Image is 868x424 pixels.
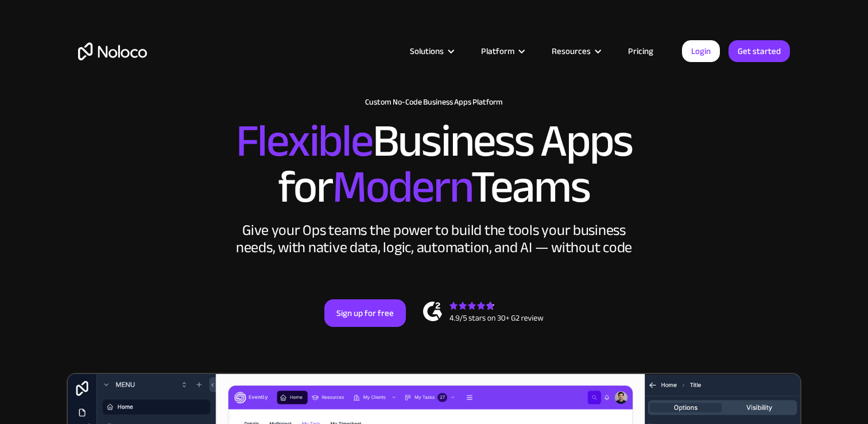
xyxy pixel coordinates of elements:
span: Modern [332,144,471,230]
a: Login [682,40,720,62]
a: Pricing [614,44,668,59]
div: Give your Ops teams the power to build the tools your business needs, with native data, logic, au... [233,222,635,256]
div: Resources [537,44,614,59]
a: Sign up for free [324,299,406,327]
a: home [78,43,147,60]
div: Solutions [396,44,467,59]
span: Flexible [236,98,373,184]
div: Platform [481,44,514,59]
div: Solutions [410,44,444,59]
h2: Business Apps for Teams [78,118,790,210]
a: Get started [728,40,790,62]
div: Resources [552,44,591,59]
div: Platform [467,44,537,59]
